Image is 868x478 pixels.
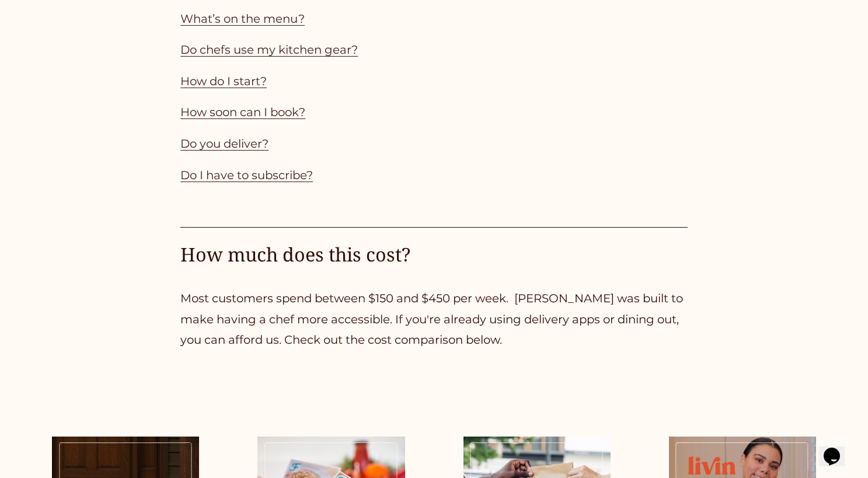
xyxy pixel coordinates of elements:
p: Most customers spend between $150 and $450 per week. [PERSON_NAME] was built to make having a che... [180,288,688,351]
a: How do I start? [180,74,267,88]
a: What’s on the menu? [180,12,305,26]
a: Do you deliver? [180,137,269,151]
a: How soon can I book? [180,105,305,119]
a: Do chefs use my kitchen gear? [180,43,358,57]
a: Do I have to subscribe? [180,168,313,182]
iframe: chat widget [819,431,856,466]
h4: How much does this cost? [180,242,688,267]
